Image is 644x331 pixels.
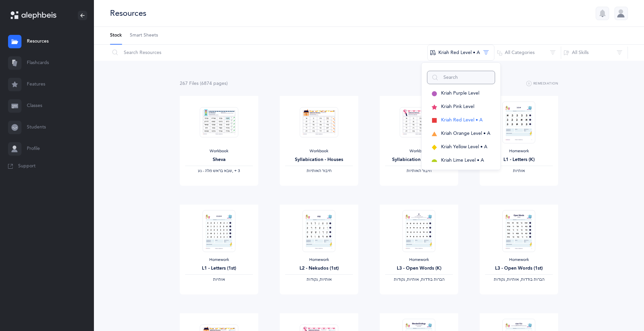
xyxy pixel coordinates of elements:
button: All Skills [561,45,628,61]
div: L1 - Letters (1st) [185,265,253,272]
span: ‫אותיות‬ [213,277,225,282]
div: Homework [285,257,353,263]
span: s [197,81,199,86]
div: Sheva [185,156,253,163]
button: Kriah Orange Level • A [427,127,495,141]
div: Homework [385,257,453,263]
span: Kriah Yellow Level • A [441,144,487,150]
span: Kriah Pink Level [441,104,474,109]
div: Syllabication - Houses [285,156,353,163]
button: Kriah Red Level • A [427,114,495,127]
span: ‫חיבור האותיות‬ [407,168,431,173]
span: Kriah Lime Level • A [441,158,484,163]
span: ‫אותיות, נקודות‬ [307,277,332,282]
img: Syllabication-Workbook-Level-1-EN_Red_Houses_thumbnail_1741114032.png [300,107,338,137]
span: ‫חיבור האותיות‬ [307,168,331,173]
span: ‫שבא בראש מלה - נע‬ [198,168,232,173]
div: Homework [485,149,553,154]
img: Syllabication-Workbook-Level-1-EN_Red_Scooping_thumbnail_1741114434.png [400,107,438,137]
div: Resources [110,8,146,19]
button: All Categories [494,45,561,61]
button: Remediation [526,80,558,88]
span: s [224,81,226,86]
div: L2 - Nekudos (1st) [285,265,353,272]
button: Kriah Red Level • A [427,45,494,61]
div: ‪, + 3‬ [185,168,253,174]
span: ‫הברות בודדות, אותיות, נקודות‬ [394,277,444,282]
img: Homework_L3_OpenWords_R_EN_thumbnail_1731229486.png [402,210,435,252]
button: Kriah Green Level • A [427,167,495,181]
span: Smart Sheets [130,32,158,39]
button: Kriah Lime Level • A [427,154,495,167]
div: Homework [485,257,553,263]
div: Workbook [185,149,253,154]
div: L3 - Open Words (K) [385,265,453,272]
span: ‫אותיות‬ [513,168,525,173]
span: Kriah Orange Level • A [441,131,490,136]
span: Support [18,163,36,170]
div: Syllabication - Scooping [385,156,453,163]
img: Sheva-Workbook-Red_EN_thumbnail_1754012358.png [200,107,238,137]
input: Search [427,71,495,84]
span: (6874 page ) [200,81,228,86]
span: ‫הברות בודדות, אותיות, נקודות‬ [494,277,544,282]
div: Workbook [285,149,353,154]
div: Homework [185,257,253,263]
img: Homework_L1_Letters_R_EN_thumbnail_1731214661.png [502,101,535,143]
span: Kriah Purple Level [441,91,479,96]
button: Kriah Purple Level [427,87,495,100]
span: Kriah Red Level • A [441,117,483,123]
div: L1 - Letters (K) [485,156,553,163]
button: Kriah Yellow Level • A [427,141,495,154]
div: Workbook [385,149,453,154]
button: Kriah Pink Level [427,100,495,114]
div: L3 - Open Words (1st) [485,265,553,272]
img: Homework_L2_Nekudos_R_EN_1_thumbnail_1731617499.png [303,210,335,252]
img: Homework_L3_OpenWords_O_Red_EN_thumbnail_1731217670.png [502,210,535,252]
img: Homework_L1_Letters_O_Red_EN_thumbnail_1731215195.png [203,210,235,252]
input: Search Resources [110,45,428,61]
span: 267 File [180,81,199,86]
